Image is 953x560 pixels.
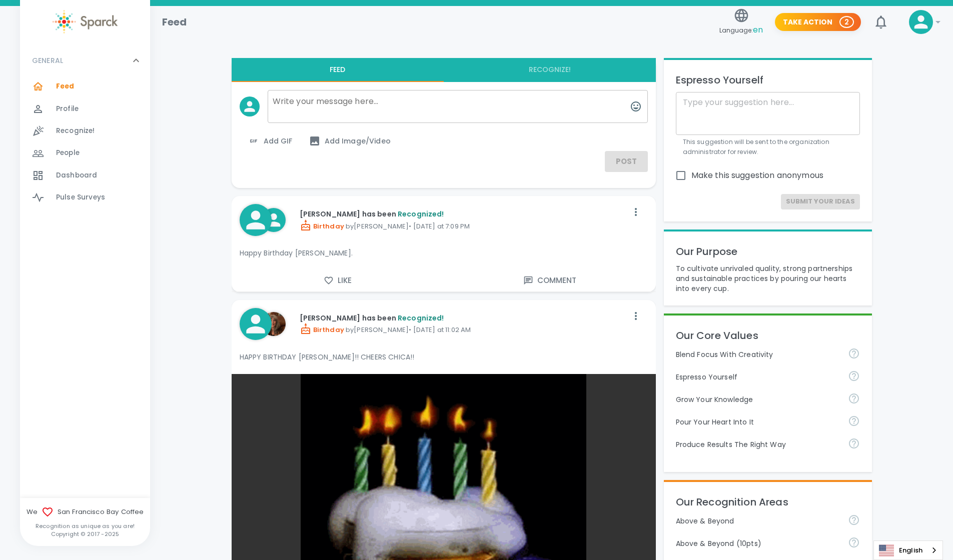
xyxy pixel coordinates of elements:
[56,148,80,158] span: People
[162,14,187,30] h1: Feed
[20,186,150,208] a: Pulse Surveys
[676,538,840,548] p: Above & Beyond (10pts)
[848,347,860,359] svg: Achieve goals today and innovate for tomorrow
[444,270,656,291] button: Comment
[848,392,860,404] svg: Follow your curiosity and learn together
[20,75,150,212] div: GENERAL
[20,98,150,120] a: Profile
[56,170,97,180] span: Dashboard
[20,45,150,75] div: GENERAL
[300,323,628,335] p: by [PERSON_NAME] • [DATE] at 11:02 AM
[20,164,150,186] a: Dashboard
[20,120,150,142] a: Recognize!
[20,522,150,530] p: Recognition as unique as you are!
[676,327,860,343] p: Our Core Values
[398,313,444,323] span: Recognized!
[676,417,840,427] p: Pour Your Heart Into It
[240,248,648,258] p: Happy Birthday [PERSON_NAME].
[300,325,344,334] span: Birthday
[715,4,767,40] button: Language:en
[676,372,840,382] p: Espresso Yourself
[309,135,391,147] span: Add Image/Video
[676,263,860,293] p: To cultivate unrivaled quality, strong partnerships and sustainable practices by pouring our hear...
[300,221,344,231] span: Birthday
[232,270,444,291] button: Like
[676,349,840,359] p: Blend Focus With Creativity
[775,13,861,31] button: Take Action 2
[56,81,75,91] span: Feed
[719,23,763,37] span: Language:
[676,439,840,449] p: Produce Results The Right Way
[753,24,763,35] span: en
[56,126,95,136] span: Recognize!
[848,437,860,449] svg: Find success working together and doing the right thing
[20,75,150,97] a: Feed
[300,313,628,323] p: [PERSON_NAME] has been
[248,135,293,147] span: Add GIF
[20,10,150,33] a: Sparck logo
[232,58,444,82] button: Feed
[300,219,628,231] p: by [PERSON_NAME] • [DATE] at 7:09 PM
[262,312,286,336] img: Picture of Louann VanVoorhis
[240,352,648,362] p: HAPPY BIRTHDAY [PERSON_NAME]!! CHEERS CHICA!!
[848,370,860,382] svg: Share your voice and your ideas
[20,530,150,538] p: Copyright © 2017 - 2025
[873,540,943,560] div: Language
[20,506,150,518] span: We San Francisco Bay Coffee
[676,72,860,88] p: Espresso Yourself
[300,209,628,219] p: [PERSON_NAME] has been
[56,192,105,202] span: Pulse Surveys
[848,415,860,427] svg: Come to work to make a difference in your own way
[56,104,79,114] span: Profile
[32,55,63,65] p: GENERAL
[676,516,840,526] p: Above & Beyond
[844,17,849,27] p: 2
[874,541,942,559] a: English
[691,169,824,181] span: Make this suggestion anonymous
[20,142,150,164] a: People
[398,209,444,219] span: Recognized!
[848,514,860,526] svg: For going above and beyond!
[444,58,656,82] button: Recognize!
[53,10,118,33] img: Sparck logo
[676,394,840,404] p: Grow Your Knowledge
[848,536,860,548] svg: For going above and beyond!
[676,243,860,259] p: Our Purpose
[232,58,656,82] div: interaction tabs
[676,494,860,510] p: Our Recognition Areas
[683,137,853,157] p: This suggestion will be sent to the organization administrator for review.
[873,540,943,560] aside: Language selected: English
